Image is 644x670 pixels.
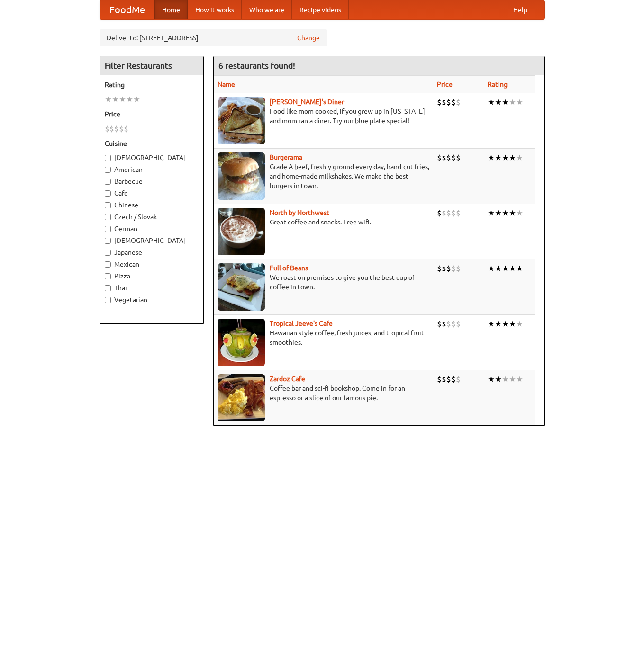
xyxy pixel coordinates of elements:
[451,263,456,274] li: $
[105,224,199,233] label: German
[105,94,112,105] li: ★
[126,94,133,105] li: ★
[105,261,111,268] input: Mexican
[502,374,509,384] li: ★
[218,273,429,292] p: We roast on premises to give you the best cup of coffee in town.
[105,165,199,174] label: American
[495,208,502,218] li: ★
[451,97,456,107] li: $
[437,80,453,88] a: Price
[218,107,429,125] p: Food like mom cooked, if you grew up in [US_STATE] and mom ran a diner. Try our blue plate special!
[105,167,111,173] input: American
[105,214,111,220] input: Czech / Slovak
[502,208,509,218] li: ★
[446,374,451,384] li: $
[437,208,442,218] li: $
[502,319,509,329] li: ★
[451,152,456,163] li: $
[446,319,451,329] li: $
[446,97,451,107] li: $
[154,0,188,19] a: Home
[456,319,461,329] li: $
[488,319,495,329] li: ★
[446,263,451,274] li: $
[509,208,516,218] li: ★
[456,152,461,163] li: $
[105,202,111,208] input: Chinese
[442,374,446,384] li: $
[105,236,199,245] label: [DEMOGRAPHIC_DATA]
[502,152,509,163] li: ★
[105,238,111,244] input: [DEMOGRAPHIC_DATA]
[495,152,502,163] li: ★
[218,319,265,366] img: jeeves.jpg
[270,375,305,383] a: Zardoz Cafe
[218,217,429,227] p: Great coffee and snacks. Free wifi.
[488,374,495,384] li: ★
[112,94,119,105] li: ★
[451,208,456,218] li: $
[270,98,344,106] a: [PERSON_NAME]'s Diner
[100,0,154,19] a: FoodMe
[456,263,461,274] li: $
[218,152,265,200] img: burgerama.jpg
[100,56,203,75] h4: Filter Restaurants
[105,179,111,185] input: Barbecue
[506,0,535,19] a: Help
[442,152,446,163] li: $
[218,80,235,88] a: Name
[100,29,327,46] div: Deliver to: [STREET_ADDRESS]
[437,374,442,384] li: $
[442,263,446,274] li: $
[516,374,523,384] li: ★
[516,263,523,274] li: ★
[495,319,502,329] li: ★
[133,94,140,105] li: ★
[516,152,523,163] li: ★
[488,152,495,163] li: ★
[516,319,523,329] li: ★
[105,250,111,256] input: Japanese
[488,208,495,218] li: ★
[119,124,124,134] li: $
[446,208,451,218] li: $
[105,153,199,162] label: [DEMOGRAPHIC_DATA]
[456,374,461,384] li: $
[270,209,329,216] a: North by Northwest
[488,97,495,107] li: ★
[105,259,199,269] label: Mexican
[456,97,461,107] li: $
[218,328,429,347] p: Hawaiian style coffee, fresh juices, and tropical fruit smoothies.
[270,153,302,161] b: Burgerama
[502,263,509,274] li: ★
[105,124,109,134] li: $
[105,155,111,161] input: [DEMOGRAPHIC_DATA]
[218,374,265,421] img: zardoz.jpg
[442,319,446,329] li: $
[218,208,265,255] img: north.jpg
[442,97,446,107] li: $
[188,0,242,19] a: How it works
[509,374,516,384] li: ★
[105,248,199,257] label: Japanese
[105,295,199,304] label: Vegetarian
[509,97,516,107] li: ★
[105,226,111,232] input: German
[495,374,502,384] li: ★
[124,124,128,134] li: $
[270,264,308,272] a: Full of Beans
[516,208,523,218] li: ★
[270,320,333,327] b: Tropical Jeeve's Cafe
[509,152,516,163] li: ★
[105,273,111,279] input: Pizza
[446,152,451,163] li: $
[437,263,442,274] li: $
[105,139,199,148] h5: Cuisine
[114,124,119,134] li: $
[109,124,114,134] li: $
[509,319,516,329] li: ★
[292,0,349,19] a: Recipe videos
